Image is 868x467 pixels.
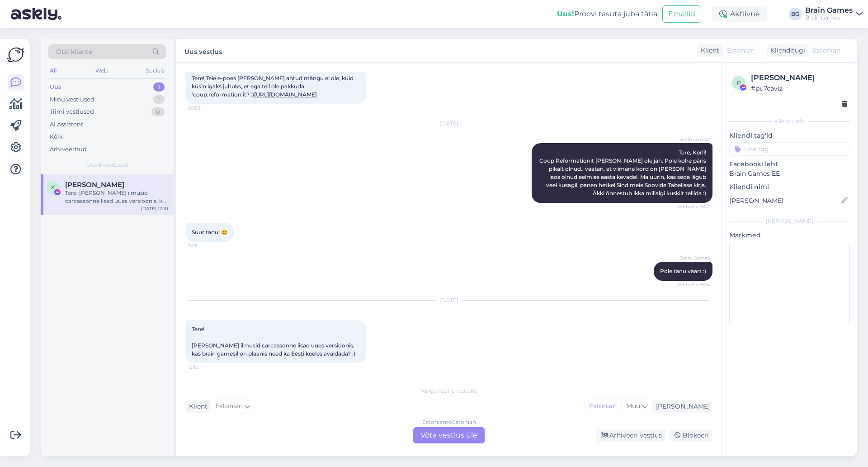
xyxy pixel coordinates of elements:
[7,46,24,63] img: Askly Logo
[192,229,228,236] span: Suur tänu! 😊
[141,205,168,212] div: [DATE] 12:10
[185,387,712,395] div: Valige keel ja vastake
[676,281,710,288] span: Nähtud ✓ 9:24
[413,427,485,443] div: Võta vestlus üle
[50,145,87,154] div: Arhiveeritud
[51,184,55,191] span: K
[730,196,840,206] input: Lisa nimi
[767,46,805,55] div: Klienditugi
[729,182,850,192] p: Kliendi nimi
[805,14,853,21] div: Brain Games
[626,402,640,410] span: Muu
[729,217,850,225] div: [PERSON_NAME]
[50,120,83,129] div: AI Assistent
[585,400,621,413] div: Estonian
[50,107,94,116] div: Tiimi vestlused
[676,203,710,210] span: Nähtud ✓ 9:20
[751,72,847,83] div: [PERSON_NAME]
[737,79,741,86] span: p
[65,189,168,205] div: Tere! [PERSON_NAME] ilmusid carcassonne lisad uues versioonis, kas brain gamesil on plaanis need ...
[596,429,665,442] div: Arhiveeri vestlus
[185,296,712,304] div: [DATE]
[805,7,853,14] div: Brain Games
[192,326,356,357] span: Tere! [PERSON_NAME] ilmusid carcassonne lisad uues versioonis, kas brain gamesil on plaanis need ...
[144,65,166,77] div: Socials
[729,231,850,240] p: Märkmed
[422,418,476,426] div: Estonian to Estonian
[727,46,755,55] span: Estonian
[729,131,850,140] p: Kliendi tag'id
[751,83,847,93] div: # pu7caviz
[50,132,63,141] div: Kõik
[662,5,701,23] button: Emailid
[676,255,710,261] span: Brain Games
[192,75,355,98] span: Tere! Teie e-poes [PERSON_NAME] antud mängu ei ole, kuid küsin igaks juhuks, et ega teil ole pakk...
[56,47,92,57] span: Otsi kliente
[813,46,840,55] span: Estonian
[789,8,802,20] div: BG
[153,82,165,91] div: 1
[50,82,61,91] div: Uus
[94,65,109,77] div: Web
[188,364,222,371] span: 12:10
[153,95,165,104] div: 1
[188,105,222,111] span: 20:52
[557,10,574,18] b: Uus!
[185,402,208,411] div: Klient
[697,46,719,55] div: Klient
[676,136,710,143] span: Brain Games
[729,117,850,125] div: Kliendi info
[184,44,222,57] label: Uus vestlus
[669,429,712,442] div: Blokeeri
[185,120,712,128] div: [DATE]
[254,91,317,98] a: [URL][DOMAIN_NAME]
[729,142,850,156] input: Lisa tag
[215,401,243,411] span: Estonian
[50,95,94,104] div: Minu vestlused
[86,161,128,169] span: Uued vestlused
[805,7,863,21] a: Brain GamesBrain Games
[151,107,165,116] div: 0
[729,169,850,178] p: Brain Games EE
[652,402,710,411] div: [PERSON_NAME]
[557,9,659,19] div: Proovi tasuta juba täna:
[48,65,58,77] div: All
[65,181,124,189] span: Kerli Sandberg
[188,242,222,249] span: 9:23
[729,159,850,169] p: Facebooki leht
[660,268,706,274] span: Pole tänu väärt :)
[712,6,767,22] div: Aktiivne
